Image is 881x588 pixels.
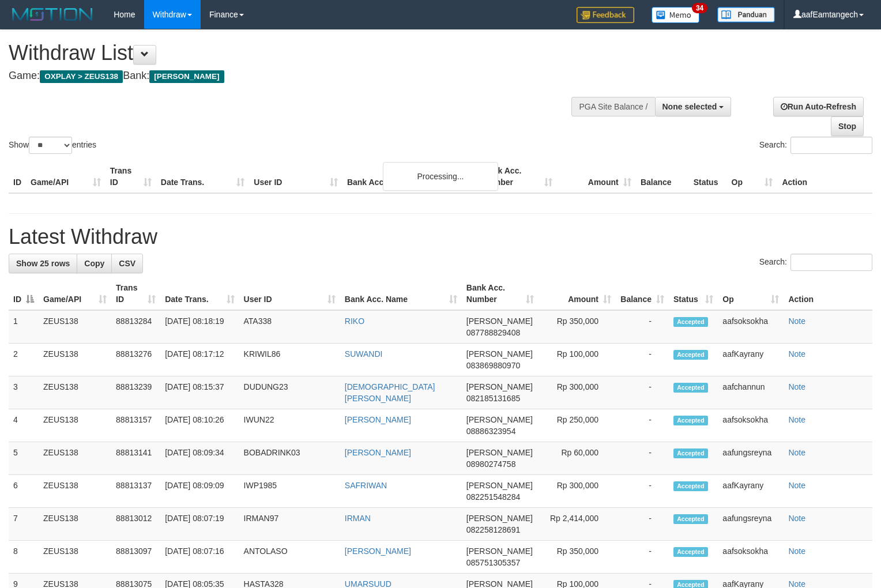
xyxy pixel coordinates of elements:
[784,277,872,310] th: Action
[788,481,805,490] a: Note
[9,541,39,574] td: 8
[345,514,371,523] a: IRMAN
[788,415,805,424] a: Note
[9,277,39,310] th: ID: activate to sort column descending
[616,442,669,475] td: -
[718,310,784,344] td: aafsoksokha
[790,137,872,154] input: Search:
[616,508,669,541] td: -
[788,316,805,326] a: Note
[466,328,520,337] span: Copy 087788829408 to clipboard
[673,350,708,360] span: Accepted
[718,508,784,541] td: aafungsreyna
[831,116,864,136] a: Stop
[616,310,669,344] td: -
[466,514,533,523] span: [PERSON_NAME]
[345,546,411,556] a: [PERSON_NAME]
[160,442,239,475] td: [DATE] 08:09:34
[673,448,708,458] span: Accepted
[239,344,340,376] td: KRIWIL86
[466,558,520,567] span: Copy 085751305357 to clipboard
[616,376,669,409] td: -
[466,361,520,370] span: Copy 083869880970 to clipboard
[345,481,387,490] a: SAFRIWAN
[160,277,239,310] th: Date Trans.: activate to sort column ascending
[788,382,805,391] a: Note
[160,475,239,508] td: [DATE] 08:09:09
[466,415,533,424] span: [PERSON_NAME]
[616,344,669,376] td: -
[9,42,576,65] h1: Withdraw List
[616,409,669,442] td: -
[718,541,784,574] td: aafsoksokha
[39,310,111,344] td: ZEUS138
[345,349,383,359] a: SUWANDI
[119,259,135,268] span: CSV
[571,97,654,116] div: PGA Site Balance /
[383,162,498,191] div: Processing...
[77,254,112,273] a: Copy
[340,277,462,310] th: Bank Acc. Name: activate to sort column ascending
[111,310,160,344] td: 88813284
[788,514,805,523] a: Note
[9,254,77,273] a: Show 25 rows
[539,310,616,344] td: Rp 350,000
[111,376,160,409] td: 88813239
[111,508,160,541] td: 88813012
[16,259,70,268] span: Show 25 rows
[539,442,616,475] td: Rp 60,000
[9,475,39,508] td: 6
[160,344,239,376] td: [DATE] 08:17:12
[345,316,364,326] a: RIKO
[788,349,805,359] a: Note
[669,277,718,310] th: Status: activate to sort column ascending
[84,259,104,268] span: Copy
[9,137,96,154] label: Show entries
[345,448,411,457] a: [PERSON_NAME]
[466,546,533,556] span: [PERSON_NAME]
[539,277,616,310] th: Amount: activate to sort column ascending
[557,160,636,193] th: Amount
[616,475,669,508] td: -
[342,160,478,193] th: Bank Acc. Name
[662,102,717,111] span: None selected
[689,160,727,193] th: Status
[466,316,533,326] span: [PERSON_NAME]
[160,409,239,442] td: [DATE] 08:10:26
[39,508,111,541] td: ZEUS138
[9,508,39,541] td: 7
[466,459,516,469] span: Copy 08980274758 to clipboard
[717,7,775,22] img: panduan.png
[156,160,250,193] th: Date Trans.
[466,427,516,436] span: Copy 08886323954 to clipboard
[790,254,872,271] input: Search:
[106,160,156,193] th: Trans ID
[249,160,342,193] th: User ID
[539,376,616,409] td: Rp 300,000
[652,7,700,23] img: Button%20Memo.svg
[239,442,340,475] td: BOBADRINK03
[462,277,539,310] th: Bank Acc. Number: activate to sort column ascending
[616,277,669,310] th: Balance: activate to sort column ascending
[673,416,708,425] span: Accepted
[111,344,160,376] td: 88813276
[466,525,520,534] span: Copy 082258128691 to clipboard
[9,376,39,409] td: 3
[39,409,111,442] td: ZEUS138
[466,394,520,403] span: Copy 082185131685 to clipboard
[718,376,784,409] td: aafchannun
[39,475,111,508] td: ZEUS138
[692,3,707,13] span: 34
[111,541,160,574] td: 88813097
[239,409,340,442] td: IWUN22
[673,481,708,491] span: Accepted
[111,475,160,508] td: 88813137
[466,448,533,457] span: [PERSON_NAME]
[9,344,39,376] td: 2
[239,508,340,541] td: IRMAN97
[759,254,872,271] label: Search:
[160,376,239,409] td: [DATE] 08:15:37
[160,541,239,574] td: [DATE] 08:07:16
[727,160,778,193] th: Op
[239,376,340,409] td: DUDUNG23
